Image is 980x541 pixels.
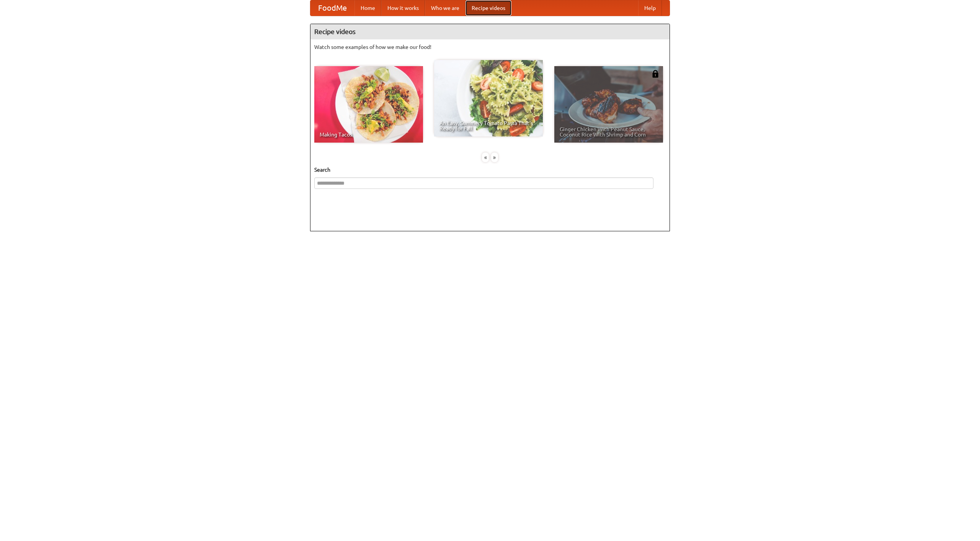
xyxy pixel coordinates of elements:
img: 483408.png [652,70,659,78]
a: How it works [381,0,425,16]
div: « [482,153,489,162]
h4: Recipe videos [310,24,670,39]
a: Who we are [425,0,465,16]
div: » [491,153,498,162]
a: Home [354,0,381,16]
a: An Easy, Summery Tomato Pasta That's Ready for Fall [434,60,543,136]
a: Making Tacos [314,66,423,143]
span: An Easy, Summery Tomato Pasta That's Ready for Fall [439,120,537,131]
h5: Search [314,166,666,174]
p: Watch some examples of how we make our food! [314,43,666,51]
a: Help [638,0,662,16]
a: Recipe videos [465,0,511,16]
a: FoodMe [310,0,354,16]
span: Making Tacos [320,132,418,137]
